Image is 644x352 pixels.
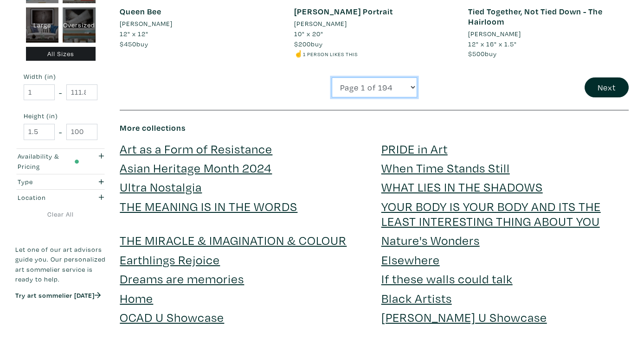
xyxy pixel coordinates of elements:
span: buy [120,39,148,48]
a: Tied Together, Not Tied Down - The Hairloom [468,6,603,27]
span: $500 [468,49,485,58]
a: [PERSON_NAME] [120,19,280,29]
a: Queen Bee [120,6,161,17]
a: Clear All [15,209,106,219]
li: [PERSON_NAME] [468,29,521,39]
a: If these walls could talk [381,270,513,287]
span: $450 [120,39,136,48]
span: 10" x 20" [294,29,323,38]
small: Width (in) [24,74,97,80]
a: WHAT LIES IN THE SHADOWS [381,179,543,195]
span: buy [468,49,497,58]
div: Oversized [63,8,96,43]
a: Asian Heritage Month 2024 [120,160,272,176]
a: Dreams are memories [120,270,244,287]
a: Ultra Nostalgia [120,179,202,195]
span: $200 [294,39,311,48]
button: Next [585,77,629,97]
a: Black Artists [381,290,452,306]
a: THE MEANING IS IN THE WORDS [120,198,297,214]
p: Let one of our art advisors guide you. Our personalized art sommelier service is ready to help. [15,244,106,284]
iframe: Customer reviews powered by Trustpilot [15,309,106,329]
a: OCAD U Showcase [120,309,224,325]
button: Location [15,190,106,205]
div: Location [18,192,79,203]
a: [PERSON_NAME] [468,29,629,39]
button: Availability & Pricing [15,149,106,174]
div: Large [26,8,59,43]
a: When Time Stands Still [381,160,510,176]
h6: More collections [120,123,629,133]
a: [PERSON_NAME] [294,19,455,29]
span: 12" x 16" x 1.5" [468,39,517,48]
a: YOUR BODY IS YOUR BODY AND ITS THE LEAST INTERESTING THING ABOUT YOU [381,198,601,229]
a: Nature's Wonders [381,232,480,248]
a: THE MIRACLE & IMAGINATION & COLOUR [120,232,347,248]
a: [PERSON_NAME] Portrait [294,6,393,17]
a: PRIDE in Art [381,141,448,157]
span: - [59,126,62,138]
a: Elsewhere [381,251,440,268]
a: Earthlings Rejoice [120,251,220,268]
small: 1 person likes this [303,51,358,58]
a: Art as a Form of Resistance [120,141,272,157]
li: [PERSON_NAME] [120,19,173,29]
a: Home [120,290,153,306]
span: 12" x 12" [120,29,148,38]
div: Type [18,177,79,187]
div: Availability & Pricing [18,151,79,171]
a: Try art sommelier [DATE] [15,291,101,300]
li: ☝️ [294,49,455,59]
span: buy [294,39,323,48]
button: Type [15,174,106,190]
span: - [59,86,62,99]
small: Height (in) [24,113,97,120]
li: [PERSON_NAME] [294,19,347,29]
a: [PERSON_NAME] U Showcase [381,309,547,325]
div: All Sizes [26,47,96,61]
